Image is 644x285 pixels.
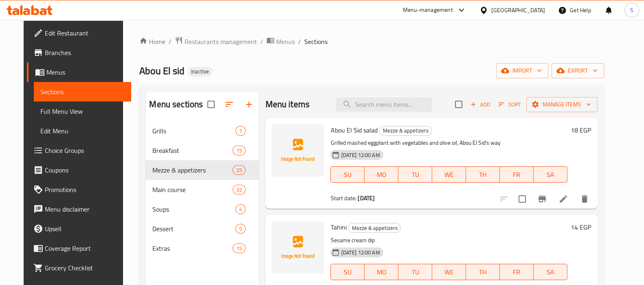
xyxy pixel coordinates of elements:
button: Add [467,98,493,111]
span: Sort items [493,98,526,111]
span: export [558,66,598,76]
span: Edit Restaurant [45,28,125,38]
span: Menus [276,37,295,46]
span: Mezze & appetizers [348,223,400,233]
button: Branch-specific-item [532,189,552,209]
span: S [630,6,633,15]
span: Restaurants management [185,37,257,46]
a: Full Menu View [34,102,131,121]
span: TU [402,266,429,278]
span: Sections [40,87,125,97]
span: Choice Groups [45,146,125,155]
span: 4 [236,205,245,213]
b: [DATE] [358,193,375,203]
a: Grocery Checklist [27,258,131,278]
span: Upsell [45,224,125,234]
span: TH [469,169,497,181]
a: Home [139,37,165,46]
span: Branches [45,48,125,57]
h6: 18 EGP [571,124,591,136]
div: items [235,204,246,214]
span: 15 [233,245,245,252]
button: Sort [497,98,523,111]
span: FR [503,266,530,278]
span: WE [435,169,463,181]
span: TU [402,169,429,181]
span: Promotions [45,185,125,194]
span: FR [503,169,530,181]
span: Sections [304,37,327,46]
span: Breakfast [152,146,233,155]
h6: 14 EGP [571,221,591,233]
span: Soups [152,204,235,214]
div: Dessert5 [146,219,259,239]
span: Tahini [330,221,346,233]
div: Extras [152,243,233,253]
h2: Menu items [265,98,310,110]
span: 32 [233,186,245,194]
span: Dessert [152,224,235,234]
span: Select section [450,96,467,113]
a: Upsell [27,219,131,239]
li: / [169,37,171,46]
div: Main course32 [146,180,259,199]
div: Soups4 [146,199,259,219]
button: FR [500,264,534,280]
span: Coupons [45,165,125,175]
span: Mezze & appetizers [152,165,233,175]
span: Abou El sid [139,62,185,80]
span: Manage items [533,99,591,110]
nav: breadcrumb [139,36,604,47]
button: MO [365,264,398,280]
span: Abou El Sid salad [330,124,377,136]
span: Menus [46,67,125,77]
span: 25 [233,166,245,174]
span: Full Menu View [40,106,125,116]
span: Select to update [514,190,531,208]
div: Menu-management [403,5,453,15]
span: Add [469,100,491,109]
span: Sort sections [220,95,239,114]
nav: Menu sections [146,118,259,261]
span: Coverage Report [45,243,125,253]
div: Mezze & appetizers [379,126,432,136]
a: Promotions [27,180,131,199]
span: MO [368,169,395,181]
button: FR [500,166,534,183]
span: import [503,66,542,76]
div: Breakfast15 [146,141,259,160]
span: Grills [152,126,235,136]
div: Grills1 [146,121,259,141]
div: items [235,126,246,136]
span: Menu disclaimer [45,204,125,214]
button: Manage items [526,97,598,112]
button: WE [432,264,466,280]
div: Extras15 [146,239,259,258]
span: SU [334,266,361,278]
li: / [298,37,301,46]
div: items [235,224,246,234]
a: Menu disclaimer [27,199,131,219]
button: import [496,63,548,78]
span: Inactive [188,68,212,75]
a: Restaurants management [175,36,257,47]
a: Coverage Report [27,239,131,258]
button: WE [432,166,466,183]
span: Main course [152,185,233,194]
p: Sesame cream dip [330,235,567,245]
button: SU [330,166,365,183]
a: Sections [34,82,131,102]
span: SA [537,169,564,181]
button: delete [575,189,594,209]
span: Grocery Checklist [45,263,125,273]
span: SU [334,169,361,181]
span: Select all sections [202,96,220,113]
span: 1 [236,127,245,135]
input: search [336,97,432,112]
span: Add item [467,98,493,111]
